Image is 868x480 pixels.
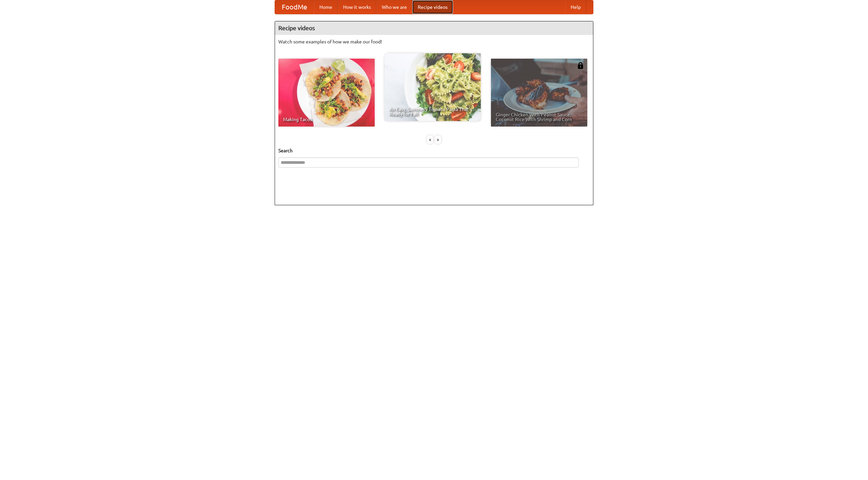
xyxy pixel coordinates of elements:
a: Home [314,0,338,14]
img: 483408.png [577,62,584,69]
span: Making Tacos [283,117,370,122]
div: « [427,135,433,144]
a: Help [565,0,586,14]
a: Making Tacos [278,59,375,127]
h4: Recipe videos [275,21,593,35]
a: FoodMe [275,0,314,14]
a: Recipe videos [412,0,453,14]
h5: Search [278,147,590,154]
span: An Easy, Summery Tomato Pasta That's Ready for Fall [389,107,476,116]
p: Watch some examples of how we make our food! [278,38,590,45]
div: » [435,135,441,144]
a: An Easy, Summery Tomato Pasta That's Ready for Fall [384,53,481,121]
a: How it works [338,0,376,14]
a: Who we are [376,0,412,14]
